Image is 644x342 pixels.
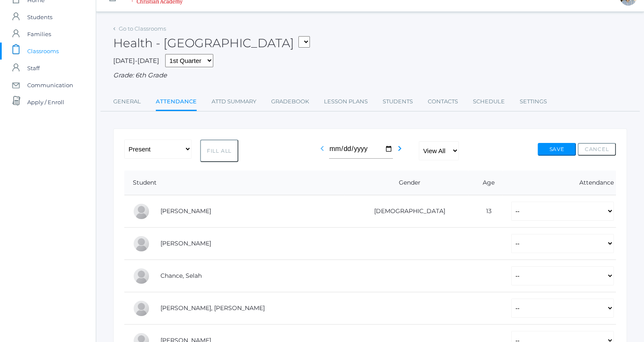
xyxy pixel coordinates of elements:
a: Students [383,93,413,110]
a: General [113,93,141,110]
div: Eva Carr [133,235,150,252]
a: Gradebook [271,93,309,110]
span: Classrooms [27,43,59,60]
a: Go to Classrooms [119,25,166,32]
a: [PERSON_NAME], [PERSON_NAME] [160,304,265,312]
button: Save [538,143,576,156]
div: Josey Baker [133,203,150,220]
a: Lesson Plans [324,93,368,110]
a: chevron_right [395,147,405,155]
a: Chance, Selah [160,272,202,279]
td: [DEMOGRAPHIC_DATA] [344,195,469,228]
a: Schedule [473,93,505,110]
div: Selah Chance [133,268,150,285]
h2: Health - [GEOGRAPHIC_DATA] [113,37,310,50]
div: Presley Davenport [133,300,150,317]
th: Attendance [503,171,616,195]
span: Students [27,9,52,26]
a: [PERSON_NAME] [160,239,211,247]
th: Age [468,171,503,195]
span: Families [27,26,51,43]
a: Attendance [156,93,197,111]
i: chevron_left [317,143,327,154]
th: Gender [344,171,469,195]
a: [PERSON_NAME] [160,207,211,215]
span: [DATE]-[DATE] [113,57,159,65]
span: Apply / Enroll [27,94,64,111]
a: Attd Summary [212,93,256,110]
th: Student [124,171,344,195]
span: Staff [27,60,40,77]
span: Communication [27,77,73,94]
i: chevron_right [395,143,405,154]
a: Contacts [428,93,458,110]
a: chevron_left [317,147,327,155]
button: Cancel [578,143,616,156]
button: Fill All [200,140,238,162]
a: Settings [520,93,547,110]
div: Grade: 6th Grade [113,71,627,80]
td: 13 [468,195,503,228]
